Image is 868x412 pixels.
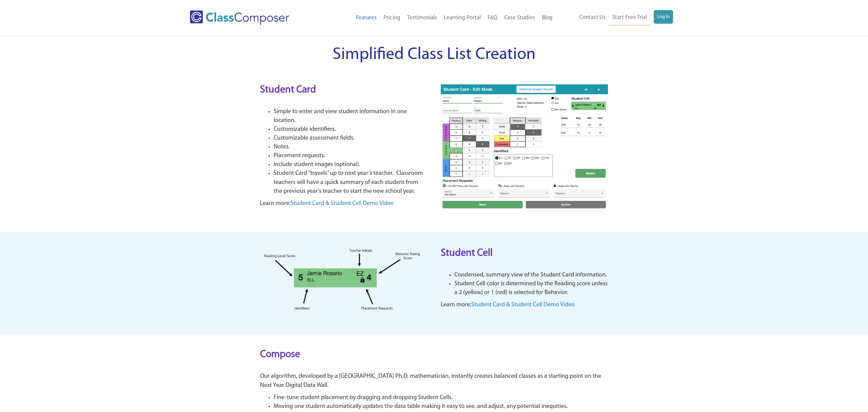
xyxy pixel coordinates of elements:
[190,11,289,25] img: Class Composer
[274,134,427,143] li: Customizable assessment fields.
[274,169,427,195] li: Student Card “travels” up to next year’s teacher. Classroom teachers will have a quick summary of...
[274,404,568,410] span: Moving one student automatically updates the data table making it easy to see, and adjust, any po...
[274,395,453,401] span: Fine-tune student placement by dragging and dropping Student Cells.
[454,281,608,296] span: Student Cell color is determined by the Reading score unless a 2 (yellow) or 1 (red) is selected ...
[291,201,394,207] a: Student Card & Student Cell Demo Video
[260,373,601,388] span: Our algorithm, developed by a [GEOGRAPHIC_DATA] Ph.D. mathematician, instantly creates balanced c...
[380,11,404,25] a: Pricing
[576,10,609,25] a: Contact Us
[654,10,673,24] a: Log In
[609,10,650,25] a: Start Free Trial
[260,83,427,97] h2: Student Card
[260,201,291,207] span: Learn more:
[260,245,427,314] img: Step 3 Student Placement Card Cell
[317,11,556,25] nav: Header Menu
[441,246,608,261] h2: Student Cell
[353,11,380,25] a: Features
[538,11,556,25] a: Blog
[274,125,427,134] li: Customizable identifiers.
[484,11,501,25] a: FAQ
[333,46,536,63] span: Simplified Class List Creation
[501,11,538,25] a: Case Studies
[274,160,427,169] li: Include student images (optional).
[440,11,484,25] a: Learning Portal
[471,302,575,308] a: Student Card & Student Cell Demo Video
[260,348,608,362] h2: Compose
[556,10,673,25] nav: Header Menu
[274,107,427,125] li: Simple to enter and view student information in one location.
[404,11,440,25] a: Testimonials
[454,272,607,278] span: Condensed, summary view of the Student Card information.
[274,151,427,160] li: Placement requests.
[274,143,427,151] li: Notes.
[441,302,471,308] span: Learn more:
[441,84,608,210] img: student card 6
